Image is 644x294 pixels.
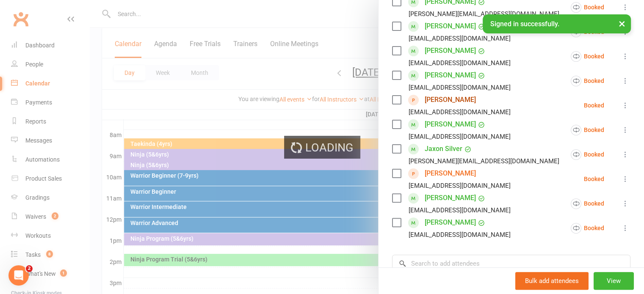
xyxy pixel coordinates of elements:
div: [EMAIL_ADDRESS][DOMAIN_NAME] [409,33,511,44]
iframe: Intercom live chat [8,265,29,286]
div: [EMAIL_ADDRESS][DOMAIN_NAME] [409,58,511,69]
div: [EMAIL_ADDRESS][DOMAIN_NAME] [409,82,511,93]
div: Booked [571,125,604,135]
div: [EMAIL_ADDRESS][DOMAIN_NAME] [409,180,511,191]
a: [PERSON_NAME] [425,44,476,58]
div: Booked [571,223,604,234]
a: [PERSON_NAME] [425,118,476,131]
div: Booked [584,176,604,182]
a: [PERSON_NAME] [425,191,476,205]
div: [EMAIL_ADDRESS][DOMAIN_NAME] [409,107,511,118]
button: Bulk add attendees [515,272,589,290]
div: [EMAIL_ADDRESS][DOMAIN_NAME] [409,205,511,216]
div: Booked [571,198,604,209]
span: 2 [26,265,33,272]
div: Booked [571,51,604,62]
div: [PERSON_NAME][EMAIL_ADDRESS][DOMAIN_NAME] [409,8,559,19]
input: Search to add attendees [392,255,630,272]
a: [PERSON_NAME] [425,167,476,180]
div: [EMAIL_ADDRESS][DOMAIN_NAME] [409,229,511,240]
a: [PERSON_NAME] [425,216,476,229]
div: Booked [571,149,604,160]
button: View [594,272,634,290]
div: [PERSON_NAME][EMAIL_ADDRESS][DOMAIN_NAME] [409,156,559,167]
div: Booked [571,2,604,13]
div: Booked [584,102,604,108]
button: × [614,14,630,33]
a: [PERSON_NAME] [425,93,476,107]
a: Jaxon Silver [425,142,462,156]
span: Signed in successfully. [490,20,559,28]
div: [EMAIL_ADDRESS][DOMAIN_NAME] [409,131,511,142]
div: Booked [571,76,604,86]
a: [PERSON_NAME] [425,69,476,82]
